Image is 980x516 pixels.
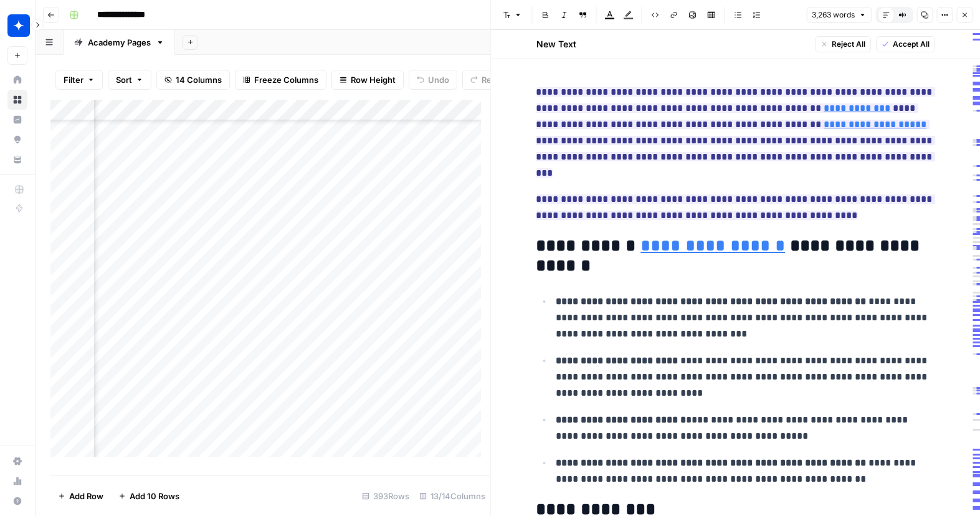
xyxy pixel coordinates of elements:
a: Opportunities [7,130,27,150]
div: Academy Pages [88,36,151,49]
a: Insights [7,110,27,130]
div: 13/14 Columns [414,486,490,506]
span: Add 10 Rows [130,490,179,502]
button: Workspace: Wiz [7,10,27,41]
span: 3,263 words [812,9,855,21]
button: Add Row [50,486,111,506]
button: Freeze Columns [235,70,326,90]
button: Redo [462,70,510,90]
button: 14 Columns [156,70,230,90]
a: Browse [7,90,27,110]
img: Wiz Logo [7,14,30,37]
span: Filter [64,74,83,86]
span: 14 Columns [176,74,222,86]
a: Settings [7,451,27,471]
button: Filter [55,70,103,90]
a: Usage [7,471,27,491]
span: Row Height [351,74,396,86]
h2: New Text [536,38,576,50]
button: 3,263 words [806,7,872,23]
div: 393 Rows [357,486,414,506]
span: Reject All [831,39,865,50]
button: Reject All [814,36,870,52]
span: Accept All [892,39,929,50]
a: Academy Pages [64,30,175,55]
button: Sort [108,70,151,90]
a: Home [7,70,27,90]
span: Freeze Columns [254,74,318,86]
span: Undo [428,74,449,86]
button: Row Height [331,70,404,90]
button: Undo [409,70,457,90]
a: Your Data [7,150,27,170]
span: Sort [116,74,132,86]
button: Accept All [875,36,935,52]
button: Help + Support [7,491,27,511]
span: Add Row [69,490,103,502]
span: Redo [482,74,502,86]
button: Add 10 Rows [111,486,187,506]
